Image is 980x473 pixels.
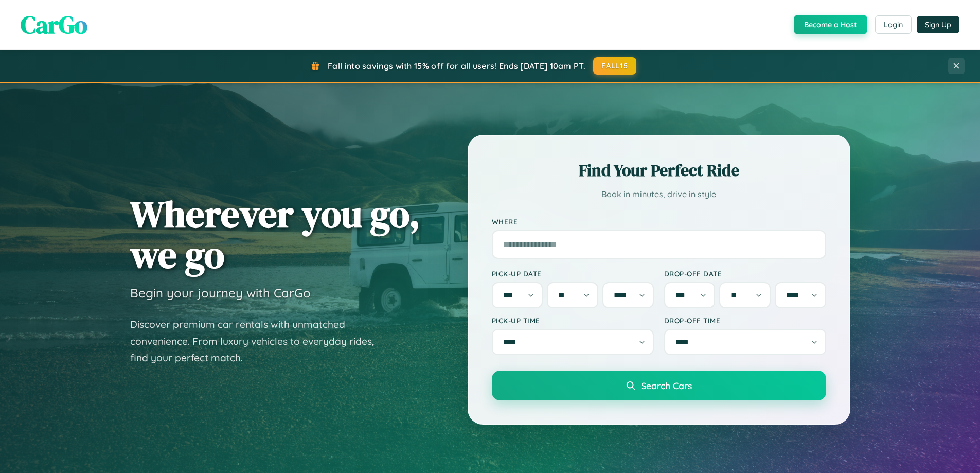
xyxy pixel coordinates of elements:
h2: Find Your Perfect Ride [492,159,826,182]
span: Fall into savings with 15% off for all users! Ends [DATE] 10am PT. [328,61,585,71]
button: Become a Host [794,15,867,34]
label: Drop-off Date [664,269,826,278]
label: Pick-up Time [492,316,654,325]
button: FALL15 [593,57,636,75]
button: Search Cars [492,371,826,400]
button: Login [875,15,912,34]
h3: Begin your journey with CarGo [130,285,311,301]
label: Drop-off Time [664,316,826,325]
label: Pick-up Date [492,269,654,278]
label: Where [492,217,826,226]
button: Sign Up [917,16,959,33]
span: CarGo [21,8,87,42]
span: Search Cars [641,380,692,391]
h1: Wherever you go, we go [130,194,420,275]
p: Book in minutes, drive in style [492,187,826,202]
p: Discover premium car rentals with unmatched convenience. From luxury vehicles to everyday rides, ... [130,316,387,366]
